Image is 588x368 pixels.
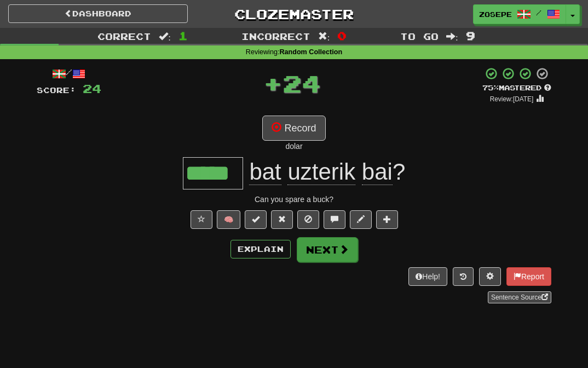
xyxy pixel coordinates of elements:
small: Review: [DATE] [490,95,534,103]
button: Add to collection (alt+a) [376,210,398,229]
span: 9 [466,29,475,42]
a: Clozemaster [204,4,384,24]
button: Discuss sentence (alt+u) [324,210,345,229]
button: 🧠 [217,210,240,229]
div: Can you spare a buck? [37,194,551,205]
a: Dashboard [8,4,188,23]
div: / [37,67,101,81]
span: + [263,67,283,100]
span: Score: [37,85,76,95]
span: : [446,32,458,41]
span: To go [400,31,439,42]
span: 0 [337,29,347,42]
span: Correct [97,31,151,42]
strong: Random Collection [279,48,342,56]
button: Explain [230,240,291,258]
button: Ignore sentence (alt+i) [297,210,319,229]
button: Reset to 0% Mastered (alt+r) [271,210,293,229]
span: : [159,32,171,41]
button: Set this sentence to 100% Mastered (alt+m) [245,210,267,229]
span: Incorrect [241,31,310,42]
a: Sentence Source [488,291,551,303]
span: uzterik [287,159,355,185]
span: / [536,9,541,16]
span: : [318,32,330,41]
a: Zosepe / [473,4,566,24]
div: dolar [37,141,551,152]
button: Round history (alt+y) [453,267,474,286]
span: ? [243,159,406,185]
span: 1 [178,29,188,42]
span: 24 [283,70,321,97]
div: Mastered [482,83,551,93]
button: Report [506,267,551,286]
button: Next [297,237,358,262]
span: Zosepe [479,9,512,19]
button: Record [262,116,325,141]
span: 75 % [482,83,499,92]
button: Help! [408,267,447,286]
button: Favorite sentence (alt+f) [191,210,212,229]
span: 24 [83,82,101,95]
span: bat [249,159,281,185]
button: Edit sentence (alt+d) [350,210,372,229]
span: bai [362,159,393,185]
